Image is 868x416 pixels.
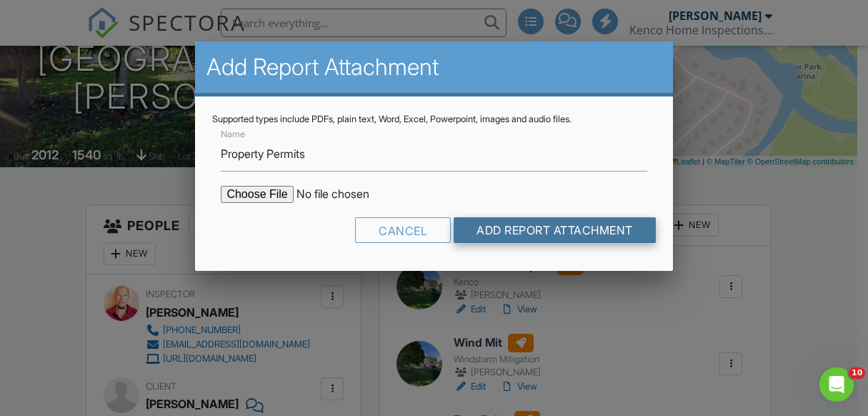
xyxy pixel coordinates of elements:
[454,217,656,243] input: Add Report Attachment
[355,217,451,243] div: Cancel
[206,53,661,81] h2: Add Report Attachment
[212,114,655,125] div: Supported types include PDFs, plain text, Word, Excel, Powerpoint, images and audio files.
[849,367,865,379] span: 10
[221,128,245,141] label: Name
[819,367,854,402] iframe: Intercom live chat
